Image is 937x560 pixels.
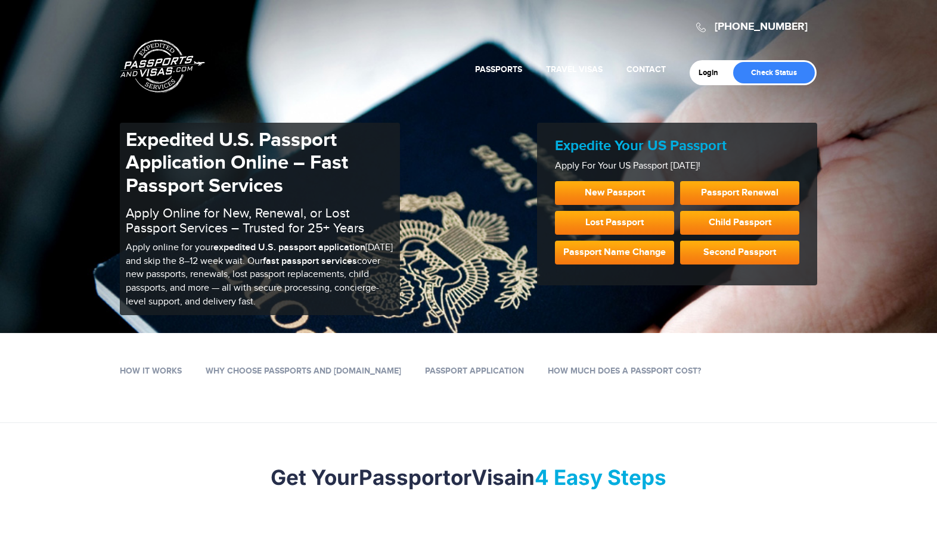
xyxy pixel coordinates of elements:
[548,366,701,376] a: How Much Does a Passport Cost?
[120,366,182,376] a: How it works
[555,160,799,173] p: Apply For Your US Passport [DATE]!
[126,241,394,309] p: Apply online for your [DATE] and skip the 8–12 week wait. Our cover new passports, renewals, lost...
[120,465,817,490] h2: Get Your or in
[535,465,666,490] mark: 4 Easy Steps
[626,64,666,74] a: Contact
[425,366,524,376] a: Passport Application
[475,64,522,74] a: Passports
[263,256,357,267] b: fast passport services
[699,68,727,77] a: Login
[680,181,799,205] a: Passport Renewal
[555,211,674,235] a: Lost Passport
[715,20,808,33] a: [PHONE_NUMBER]
[555,181,674,205] a: New Passport
[680,211,799,235] a: Child Passport
[213,242,365,253] b: expedited U.S. passport application
[733,62,815,83] a: Check Status
[206,366,401,376] a: Why Choose Passports and [DOMAIN_NAME]
[546,64,603,74] a: Travel Visas
[126,206,394,235] h2: Apply Online for New, Renewal, or Lost Passport Services – Trusted for 25+ Years
[680,241,799,265] a: Second Passport
[120,39,205,93] a: Passports & [DOMAIN_NAME]
[359,465,451,490] strong: Passport
[126,129,394,197] h1: Expedited U.S. Passport Application Online – Fast Passport Services
[555,138,799,155] h2: Expedite Your US Passport
[471,465,516,490] strong: Visa
[555,241,674,265] a: Passport Name Change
